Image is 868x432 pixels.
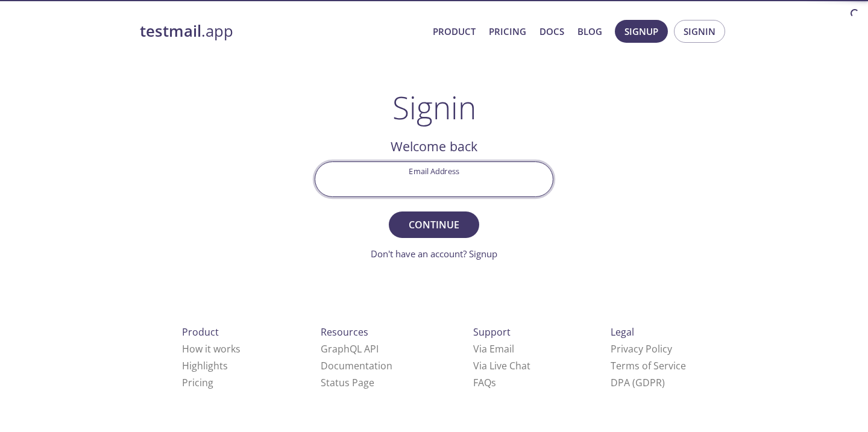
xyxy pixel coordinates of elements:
a: Pricing [489,23,526,39]
span: Continue [402,216,466,233]
a: Privacy Policy [611,342,672,355]
a: Don't have an account? Signup [371,248,497,260]
span: Product [182,325,219,339]
a: Docs [539,23,564,39]
strong: testmail [140,20,201,42]
a: FAQ [473,376,496,389]
a: Documentation [321,359,392,372]
a: testmail.app [140,21,423,42]
a: Via Live Chat [473,359,530,372]
a: Terms of Service [611,359,686,372]
h2: Welcome back [315,136,553,157]
a: GraphQL API [321,342,379,355]
span: Support [473,325,511,339]
span: Resources [321,325,368,339]
span: Signup [624,23,658,39]
a: Product [433,23,476,39]
a: Via Email [473,342,514,355]
a: How it works [182,342,241,355]
button: Signup [615,20,668,43]
a: Blog [577,23,602,39]
span: Legal [611,325,634,339]
h1: Signin [392,89,476,125]
button: Continue [389,211,479,238]
a: DPA (GDPR) [611,376,665,389]
span: Signin [684,23,715,39]
a: Highlights [182,359,228,372]
a: Pricing [182,376,213,389]
span: s [491,376,496,389]
button: Signin [674,20,725,43]
a: Status Page [321,376,374,389]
